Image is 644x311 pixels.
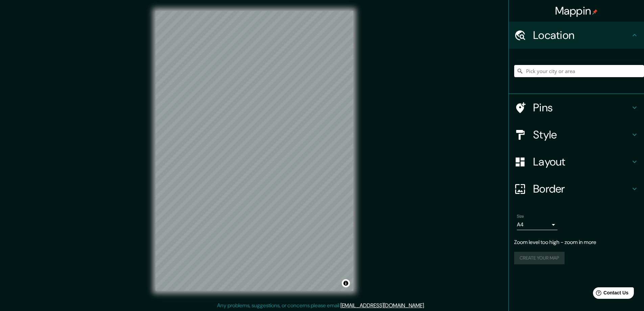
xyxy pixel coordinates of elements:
div: A4 [517,219,557,230]
p: Any problems, suggestions, or concerns please email . [217,302,425,310]
h4: Pins [533,101,630,114]
label: Size [517,214,524,219]
a: [EMAIL_ADDRESS][DOMAIN_NAME] [340,302,424,309]
canvas: Map [156,11,353,291]
div: Border [509,175,644,202]
div: Layout [509,148,644,175]
div: Style [509,121,644,148]
div: . [426,302,427,310]
p: Zoom level too high - zoom in more [514,238,639,246]
h4: Border [533,182,630,196]
div: . [425,302,426,310]
div: Pins [509,94,644,121]
input: Pick your city or area [514,65,644,77]
h4: Layout [533,155,630,169]
img: pin-icon.png [592,9,598,15]
div: Location [509,22,644,49]
button: Toggle attribution [342,279,350,287]
h4: Location [533,28,630,42]
iframe: Help widget launcher [584,285,637,304]
h4: Mappin [555,4,598,18]
h4: Style [533,128,630,141]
